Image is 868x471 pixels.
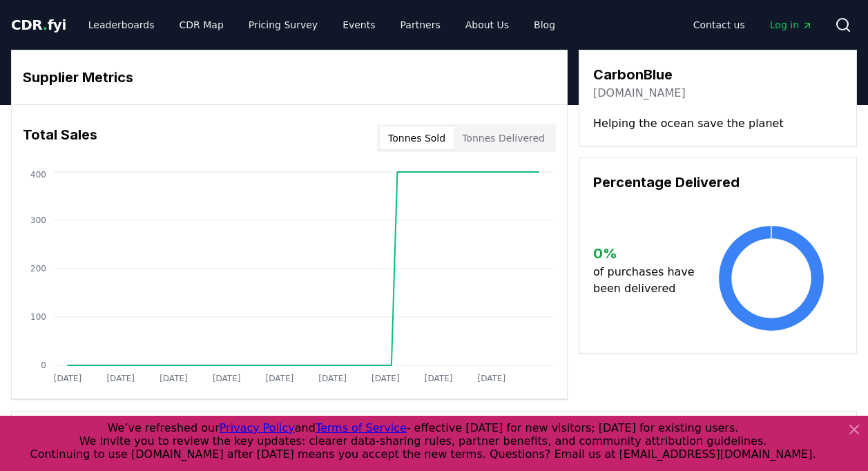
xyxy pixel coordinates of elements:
[682,12,756,37] a: Contact us
[425,374,453,383] tspan: [DATE]
[593,85,686,102] a: [DOMAIN_NAME]
[30,215,46,225] tspan: 300
[77,12,566,37] nav: Main
[593,172,842,193] h3: Percentage Delivered
[238,12,329,37] a: Pricing Survey
[593,243,700,264] h3: 0 %
[213,374,241,383] tspan: [DATE]
[770,18,813,32] span: Log in
[454,127,553,149] button: Tonnes Delivered
[23,67,556,88] h3: Supplier Metrics
[593,115,842,132] p: Helping the ocean save the planet
[160,374,188,383] tspan: [DATE]
[30,312,46,322] tspan: 100
[11,17,66,33] span: CDR fyi
[593,64,686,85] h3: CarbonBlue
[30,170,46,180] tspan: 400
[682,12,824,37] nav: Main
[43,17,48,33] span: .
[266,374,294,383] tspan: [DATE]
[11,15,66,35] a: CDR.fyi
[23,124,97,152] h3: Total Sales
[759,12,824,37] a: Log in
[41,361,46,370] tspan: 0
[77,12,166,37] a: Leaderboards
[380,127,454,149] button: Tonnes Sold
[372,374,400,383] tspan: [DATE]
[523,12,566,37] a: Blog
[54,374,82,383] tspan: [DATE]
[318,374,347,383] tspan: [DATE]
[168,12,235,37] a: CDR Map
[478,374,506,383] tspan: [DATE]
[389,12,452,37] a: Partners
[454,12,520,37] a: About Us
[593,264,700,297] p: of purchases have been delivered
[106,374,135,383] tspan: [DATE]
[331,12,386,37] a: Events
[30,264,46,273] tspan: 200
